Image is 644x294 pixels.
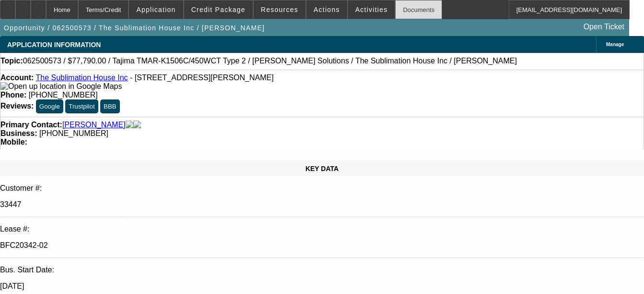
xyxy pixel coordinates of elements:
[254,0,305,19] button: Resources
[39,129,108,137] span: [PHONE_NUMBER]
[7,41,101,49] span: APPLICATION INFORMATION
[348,0,395,19] button: Activities
[0,138,27,146] strong: Mobile:
[65,99,98,113] button: Trustpilot
[133,121,141,129] img: linkedin-icon.png
[191,6,246,13] span: Credit Package
[126,121,133,129] img: facebook-icon.png
[305,165,339,172] span: KEY DATA
[35,73,128,82] a: The Sublimation House Inc
[306,0,347,19] button: Actions
[23,57,517,65] span: 062500573 / $77,790.00 / Tajima TMAR-K1506C/450WCT Type 2 / [PERSON_NAME] Solutions / The Sublima...
[0,102,34,110] strong: Reviews:
[0,82,122,91] img: Open up location in Google Maps
[0,121,62,129] strong: Primary Contact:
[0,91,26,99] strong: Phone:
[130,73,274,82] span: - [STREET_ADDRESS][PERSON_NAME]
[29,91,98,99] span: [PHONE_NUMBER]
[62,121,126,129] a: [PERSON_NAME]
[261,6,298,13] span: Resources
[580,19,628,35] a: Open Ticket
[0,57,23,65] strong: Topic:
[0,82,122,90] a: View Google Maps
[184,0,253,19] button: Credit Package
[0,73,34,82] strong: Account:
[314,6,340,13] span: Actions
[0,129,37,137] strong: Business:
[136,6,176,13] span: Application
[129,0,183,19] button: Application
[355,6,388,13] span: Activities
[36,99,63,113] button: Google
[4,24,265,32] span: Opportunity / 062500573 / The Sublimation House Inc / [PERSON_NAME]
[606,42,624,47] span: Manage
[100,99,120,113] button: BBB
